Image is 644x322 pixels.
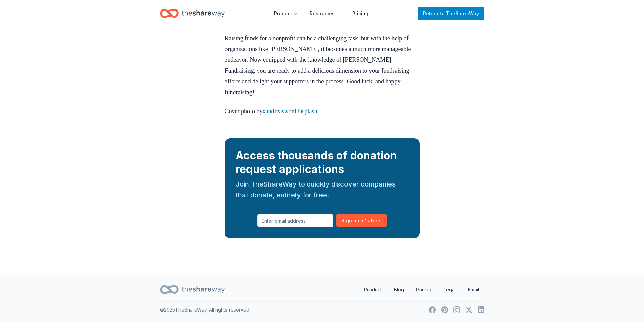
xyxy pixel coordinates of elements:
[462,283,484,296] a: Email
[440,10,479,16] span: to TheShareWay
[268,5,374,21] nav: Main
[263,108,289,115] a: xandreasw
[423,9,479,18] span: Return
[411,283,437,296] a: Pricing
[304,7,345,20] button: Resources
[359,283,387,296] a: Product
[225,33,420,98] p: Raising funds for a nonprofit can be a challenging task, but with the help of organizations like ...
[236,179,409,200] div: Join TheShareWay to quickly discover companies that donate, entirely for free.
[160,306,251,314] p: © 2025 TheShareWay. All rights reserved.
[359,283,484,296] nav: quick links
[236,149,409,176] div: Access thousands of donation request applications
[268,7,303,20] button: Product
[359,217,382,225] span: , it ' s free!
[347,7,374,20] a: Pricing
[257,214,333,227] input: Enter email address
[438,283,461,296] a: Legal
[418,7,484,20] a: Returnto TheShareWay
[294,108,317,115] a: Unsplash
[225,106,420,117] p: Cover photo by on
[336,214,387,227] button: Sign up, it's free!
[388,283,409,296] a: Blog
[160,5,225,21] a: Home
